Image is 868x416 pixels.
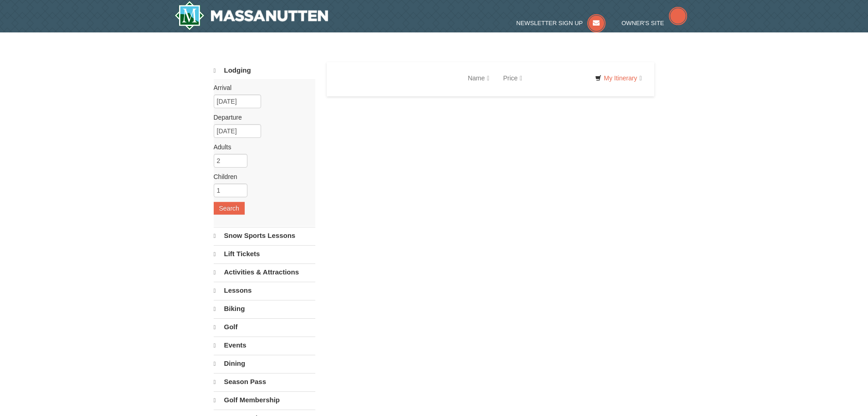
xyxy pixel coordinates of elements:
a: Golf [214,318,315,336]
label: Departure [214,113,308,122]
a: Lodging [214,62,315,79]
img: Massanutten Resort Logo [175,1,329,30]
a: Biking [214,300,315,317]
a: Snow Sports Lessons [214,227,315,244]
label: Adults [214,142,308,152]
a: Activities & Attractions [214,263,315,281]
a: Lessons [214,282,315,299]
a: Season Pass [214,373,315,390]
label: Arrival [214,83,308,92]
a: Name [461,69,496,87]
a: Dining [214,355,315,372]
a: Golf Membership [214,391,315,409]
span: Newsletter Sign Up [516,20,583,26]
a: My Itinerary [589,71,647,85]
a: Events [214,337,315,354]
a: Massanutten Resort [175,1,329,30]
a: Lift Tickets [214,245,315,263]
span: Owner's Site [621,20,664,26]
button: Search [214,202,245,215]
a: Price [496,69,529,87]
a: Newsletter Sign Up [516,20,606,26]
label: Children [214,172,308,181]
a: Owner's Site [621,20,687,26]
